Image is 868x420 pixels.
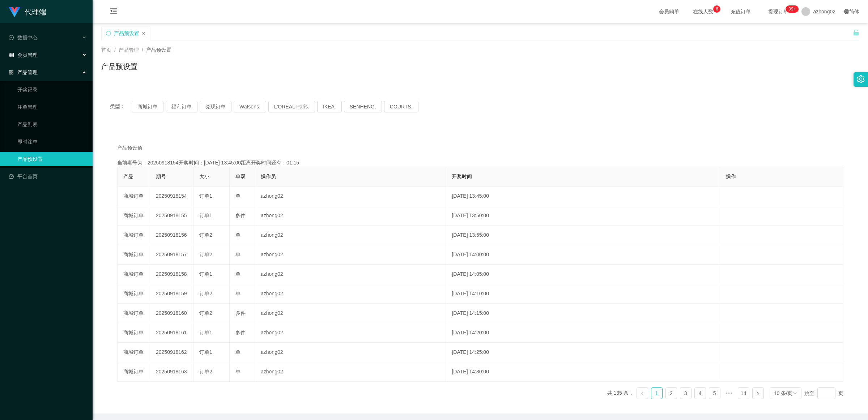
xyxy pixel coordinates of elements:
[150,323,193,343] td: 20250918161
[9,9,46,14] a: 代理端
[150,226,193,245] td: 20250918156
[106,31,111,36] i: 图标: sync
[123,173,133,179] span: 产品
[118,187,150,206] td: 商城订单
[235,291,241,296] span: 单
[255,206,446,226] td: azhong02
[235,213,246,218] span: 多件
[9,35,14,40] i: 图标: check-circle-o
[446,187,720,206] td: [DATE] 13:45:00
[268,101,315,112] button: L'ORÉAL Paris.
[199,349,212,355] span: 订单1
[723,387,735,399] span: •••
[17,134,87,149] a: 即时注单
[446,284,720,304] td: [DATE] 14:10:00
[199,369,212,374] span: 订单2
[695,388,706,399] a: 4
[199,330,212,335] span: 订单1
[150,362,193,382] td: 20250918163
[665,387,677,399] li: 2
[17,152,87,166] a: 产品预设置
[146,47,171,53] span: 产品预设置
[199,173,209,179] span: 大小
[709,387,720,399] li: 5
[713,5,720,13] sup: 6
[738,387,749,399] li: 14
[200,101,231,112] button: 兑现订单
[446,304,720,323] td: [DATE] 14:15:00
[844,9,849,14] i: 图标: global
[235,252,241,257] span: 单
[25,0,46,23] h1: 代理端
[118,265,150,284] td: 商城订单
[118,343,150,362] td: 商城订单
[255,284,446,304] td: azhong02
[637,387,648,399] li: 上一页
[857,75,865,83] i: 图标: setting
[110,101,132,112] span: 类型：
[235,271,241,277] span: 单
[118,304,150,323] td: 商城订单
[199,271,212,277] span: 订单1
[446,226,720,245] td: [DATE] 13:55:00
[9,35,38,40] span: 数据中心
[853,29,859,36] i: 图标: unlock
[235,232,241,238] span: 单
[446,245,720,265] td: [DATE] 14:00:00
[726,173,736,179] span: 操作
[101,61,137,72] h1: 产品预设置
[607,387,634,399] li: 共 135 条，
[666,388,677,399] a: 2
[452,173,472,179] span: 开奖时间
[150,206,193,226] td: 20250918155
[261,173,276,179] span: 操作员
[141,31,146,36] i: 图标: close
[651,387,663,399] li: 1
[199,310,212,316] span: 订单2
[384,101,418,112] button: COURTS.
[199,193,212,199] span: 订单1
[150,245,193,265] td: 20250918157
[255,265,446,284] td: azhong02
[142,47,143,53] span: /
[118,362,150,382] td: 商城订单
[786,5,799,13] sup: 1218
[150,304,193,323] td: 20250918160
[17,100,87,114] a: 注单管理
[235,173,246,179] span: 单双
[709,388,720,399] a: 5
[150,265,193,284] td: 20250918158
[150,187,193,206] td: 20250918154
[716,5,718,13] p: 6
[166,101,197,112] button: 福利订单
[680,387,692,399] li: 3
[9,69,38,75] span: 产品管理
[199,232,212,238] span: 订单2
[446,323,720,343] td: [DATE] 14:20:00
[640,391,644,396] i: 图标: left
[727,9,754,14] span: 充值订单
[118,226,150,245] td: 商城订单
[793,391,797,396] i: 图标: down
[117,144,142,152] span: 产品预设值
[9,52,38,58] span: 会员管理
[199,252,212,257] span: 订单2
[756,391,760,396] i: 图标: right
[9,70,14,75] i: 图标: appstore-o
[651,388,662,399] a: 1
[255,187,446,206] td: azhong02
[132,101,163,112] button: 商城订单
[9,52,14,57] i: 图标: table
[199,213,212,218] span: 订单1
[446,362,720,382] td: [DATE] 14:30:00
[235,349,241,355] span: 单
[446,343,720,362] td: [DATE] 14:25:00
[114,26,139,40] div: 产品预设置
[255,362,446,382] td: azhong02
[765,9,792,14] span: 提现订单
[235,310,246,316] span: 多件
[255,343,446,362] td: azhong02
[17,117,87,132] a: 产品列表
[118,323,150,343] td: 商城订单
